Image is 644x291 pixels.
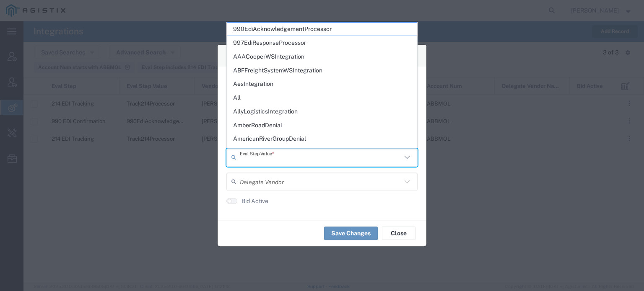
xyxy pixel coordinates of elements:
[227,77,417,90] span: AesIntegration
[227,132,417,145] span: AmericanRiverGroupDenial
[227,50,417,63] span: AAACooperWSIntegration
[227,105,417,118] span: AllyLogisticsIntegration
[227,146,417,159] span: ApcAirportIntegration
[227,119,417,132] span: AmberRoadDenial
[227,91,417,104] span: All
[227,36,417,49] span: 997EdiResponseProcessor
[241,197,268,206] label: Bid Active
[227,23,417,36] span: 990EdiAcknowledgementProcessor
[382,227,415,240] button: Close
[324,227,378,240] button: Save Changes
[227,64,417,77] span: ABFFreightSystemWSIntegration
